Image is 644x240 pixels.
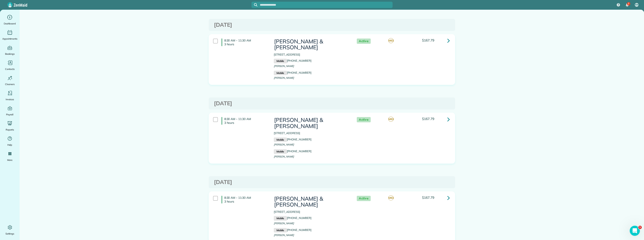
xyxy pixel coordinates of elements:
[224,121,267,125] p: 3 hours
[214,22,450,28] h3: [DATE]
[6,112,14,117] span: Payroll
[274,216,311,220] a: Mobile[PHONE_NUMBER]
[274,59,311,62] a: Mobile[PHONE_NUMBER]
[357,39,371,44] span: Active
[2,224,18,236] a: Settings
[388,38,393,43] span: MB3
[5,232,14,236] span: Settings
[274,137,287,142] small: Mobile
[388,195,393,200] span: MB3
[214,179,450,185] h3: [DATE]
[635,3,638,7] span: KN
[251,3,257,7] button: Focus search
[274,149,311,153] a: Mobile[PHONE_NUMBER]
[274,131,348,135] p: [STREET_ADDRESS]
[2,14,18,26] a: Dashboard
[5,52,15,56] span: Bookings
[6,128,14,132] span: Reports
[222,39,267,46] h4: 8:30 AM - 11:30 AM
[5,82,15,86] span: Cleaners
[274,210,348,214] p: [STREET_ADDRESS]
[2,105,18,117] a: Payroll
[2,120,18,132] a: Reports
[2,29,18,41] a: Appointments
[2,44,18,56] a: Bookings
[254,3,257,7] svg: Focus search
[274,39,348,51] h3: [PERSON_NAME] & [PERSON_NAME]
[274,196,348,208] h3: [PERSON_NAME] & [PERSON_NAME]
[7,143,12,147] span: Help
[224,200,267,203] p: 3 hours
[274,64,294,68] span: [PERSON_NAME]
[274,228,287,233] small: Mobile
[6,97,14,101] span: Invoices
[630,226,640,236] iframe: Intercom live chat
[274,117,348,129] h3: [PERSON_NAME] & [PERSON_NAME]
[628,2,629,5] span: 7
[274,222,294,225] span: [PERSON_NAME]
[357,117,371,122] span: Active
[274,76,294,79] span: [PERSON_NAME]
[357,196,371,201] span: Active
[274,216,287,221] small: Mobile
[4,21,16,26] span: Dashboard
[214,100,450,107] h3: [DATE]
[2,59,18,71] a: Contacts
[274,149,287,154] small: Mobile
[224,42,267,46] p: 3 hours
[274,71,311,74] a: Mobile[PHONE_NUMBER]
[388,117,393,122] span: MB3
[222,117,267,125] h4: 8:30 AM - 11:30 AM
[422,117,434,121] span: $167.79
[7,158,12,162] span: More
[623,0,632,10] div: 7 unread notifications
[274,233,294,237] span: [PERSON_NAME]
[274,138,311,141] a: Mobile[PHONE_NUMBER]
[274,71,287,75] small: Mobile
[274,143,294,146] span: [PERSON_NAME]
[222,196,267,203] h4: 8:30 AM - 11:30 AM
[2,135,18,147] a: Help
[2,37,17,41] span: Appointments
[274,59,287,63] small: Mobile
[2,90,18,101] a: Invoices
[5,67,15,71] span: Contacts
[274,155,294,158] span: [PERSON_NAME]
[2,75,18,86] a: Cleaners
[422,195,434,200] span: $167.79
[422,38,434,42] span: $167.79
[274,228,311,232] a: Mobile[PHONE_NUMBER]
[274,53,348,57] p: [STREET_ADDRESS]
[638,226,642,229] span: 1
